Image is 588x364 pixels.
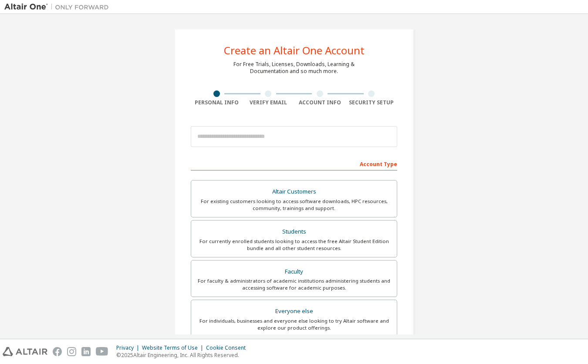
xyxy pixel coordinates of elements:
div: Everyone else [196,305,392,317]
div: Account Type [191,157,397,170]
img: Altair One [4,3,113,11]
div: Security Setup [346,99,398,106]
div: For faculty & administrators of academic institutions administering students and accessing softwa... [196,277,392,291]
div: Cookie Consent [206,344,251,351]
div: For currently enrolled students looking to access the free Altair Student Edition bundle and all ... [196,238,392,252]
div: Verify Email [243,99,294,106]
img: altair_logo.svg [3,347,47,356]
div: Personal Info [191,99,243,106]
div: Privacy [116,344,142,351]
img: facebook.svg [53,347,62,356]
p: © 2025 Altair Engineering, Inc. All Rights Reserved. [116,351,251,359]
img: instagram.svg [67,347,76,356]
div: For Free Trials, Licenses, Downloads, Learning & Documentation and so much more. [233,61,355,75]
img: linkedin.svg [81,347,91,356]
div: Account Info [294,99,346,106]
div: For existing customers looking to access software downloads, HPC resources, community, trainings ... [196,198,392,212]
div: Faculty [196,266,392,278]
div: Website Terms of Use [142,344,206,351]
div: Create an Altair One Account [224,45,365,56]
div: Altair Customers [196,186,392,198]
img: youtube.svg [96,347,108,356]
div: For individuals, businesses and everyone else looking to try Altair software and explore our prod... [196,317,392,331]
div: Students [196,226,392,238]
